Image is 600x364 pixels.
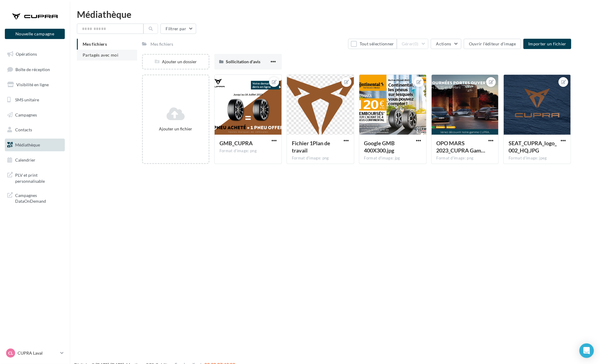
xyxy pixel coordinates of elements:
a: Boîte de réception [4,63,66,76]
span: Partagés avec moi [83,52,118,57]
span: Campagnes [15,112,37,117]
div: Format d'image: jpg [364,156,421,161]
a: CL CUPRA Laval [5,347,65,359]
a: Visibilité en ligne [4,78,66,91]
span: GMB_CUPRA [219,140,253,146]
span: SMS unitaire [15,97,39,102]
a: Opérations [4,48,66,61]
span: Mes fichiers [83,41,107,47]
button: Tout sélectionner [348,39,397,49]
div: Format d'image: jpeg [509,156,566,161]
span: Opérations [16,51,37,57]
span: PLV et print personnalisable [15,171,62,184]
a: Contacts [4,123,66,136]
span: Fichier 1Plan de travail [292,140,330,154]
button: Importer un fichier [523,39,571,49]
span: OPO MARS 2023_CUPRA Gamme.png [437,140,486,154]
a: Médiathèque [4,139,66,151]
span: SEAT_CUPRA_logo_002_HQ.JPG [509,140,557,154]
span: CL [8,350,13,356]
span: Boîte de réception [15,67,50,72]
span: Importer un fichier [528,41,566,46]
a: PLV et print personnalisable [4,169,66,186]
a: Campagnes [4,109,66,121]
div: Ajouter un fichier [145,126,206,132]
span: Médiathèque [15,142,40,147]
span: Google GMB 400X300.jpg [364,140,395,154]
span: Visibilité en ligne [16,82,49,87]
div: Médiathèque [77,10,593,19]
div: Format d'image: png [437,156,494,161]
button: Nouvelle campagne [5,29,65,39]
button: Filtrer par [160,24,196,34]
span: (0) [414,41,419,46]
p: CUPRA Laval [18,350,58,356]
button: Actions [431,39,461,49]
div: Format d'image: png [292,156,349,161]
a: SMS unitaire [4,93,66,106]
span: Contacts [15,127,32,132]
div: Ajouter un dossier [143,59,209,65]
span: Actions [436,41,451,46]
span: Calendrier [15,157,35,162]
div: Format d'image: png [219,148,277,154]
div: Open Intercom Messenger [579,343,594,358]
a: Calendrier [4,154,66,166]
a: Campagnes DataOnDemand [4,189,66,207]
div: Mes fichiers [150,41,173,47]
button: Gérer(0) [397,39,429,49]
span: Campagnes DataOnDemand [15,191,62,204]
button: Ouvrir l'éditeur d'image [464,39,521,49]
span: Sollicitation d'avis [226,59,260,64]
